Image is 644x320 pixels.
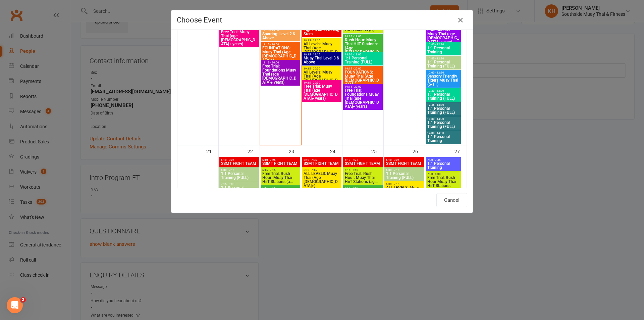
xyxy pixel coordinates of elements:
span: Fight Team & Rising Stars [303,28,340,36]
span: 6:30 - 7:15 [303,169,340,172]
div: 24 [330,145,342,156]
span: 19:15 - 20:00 [344,85,381,88]
span: 19:15 - 20:00 [303,67,340,70]
span: 6:15 - 7:10 [344,187,381,190]
span: FOUNDATIONS: Muay Thai (Age [DEMOGRAPHIC_DATA]+) [344,70,381,86]
span: 6:30 - 7:15 [221,169,258,172]
span: 6:15 - 7:15 [262,187,299,190]
span: SSMT FIGHT TEAM [303,162,340,166]
div: 22 [248,145,260,156]
span: Free Trial: Foundations Muay Thai (age [DEMOGRAPHIC_DATA]+ years) [427,24,460,44]
span: 7:15 - 8:00 [221,183,258,186]
span: 18:15 - 19:00 [262,29,299,32]
span: 6:15 - 7:10 [344,169,381,172]
span: 1:1 Personal Training (FULL) [221,186,258,194]
div: 21 [206,145,218,156]
span: Free Trial: Rush Hour: Muay Thai HiiT Stations (ag... [344,172,381,184]
h4: Choose Event [177,16,467,24]
span: Free Trial: Muay Thai (age [DEMOGRAPHIC_DATA]+ years) [221,30,258,46]
span: 1:1 Personal Training [427,135,460,143]
span: 6:10 - 7:25 [262,158,299,162]
span: 7:00 - 8:00 [427,173,460,176]
span: 19:15 - 20:00 [262,61,299,64]
span: 1:1 Personal Training (FULL) [221,172,258,180]
span: Free Trial: Rush Hour: Muay Thai HiiT Stations (a... [262,172,299,184]
span: FOUNDATIONS: Muay Thai (Age [DEMOGRAPHIC_DATA]+) [262,46,299,62]
button: Cancel [436,193,467,207]
span: 6:10 - 7:25 [303,158,340,162]
span: 12:00 - 12:30 [427,71,460,74]
span: Muay Thai Level 3 & Above [303,56,340,64]
span: 12:45 - 13:30 [427,103,460,106]
span: Free Trial: Foundations Muay Thai (age [DEMOGRAPHIC_DATA]+ years) [262,64,299,84]
span: 18:15 - 19:15 [303,53,340,56]
span: Sensory Friendly Tigers Muay Thai (5-11) [427,74,460,86]
button: Close [455,15,466,26]
div: 25 [371,145,383,156]
div: 27 [454,145,467,156]
span: 19:15 - 20:00 [262,43,299,46]
span: 19:15 - 20:00 [303,81,340,84]
span: All Levels: Muay Thai (Age [DEMOGRAPHIC_DATA]+) [303,42,340,58]
span: 6:30 - 7:15 [386,169,423,172]
span: 13:30 - 14:00 [427,118,460,121]
span: 7:00 - 7:45 [427,158,460,162]
span: 6:10 - 7:25 [221,158,258,162]
span: 14:00 - 14:30 [427,132,460,135]
span: Free Trial: Foundations Muay Thai (age [DEMOGRAPHIC_DATA]+ years) [344,88,381,108]
span: Rush Hour: Muay Thai HIIT Stations: (Age [DEMOGRAPHIC_DATA]+) [344,38,381,58]
span: 19:15 - 20:00 [344,67,381,70]
span: Free Trial: Muay Thai (age [DEMOGRAPHIC_DATA]+ years) [303,84,340,100]
span: 6:10 - 7:25 [344,158,381,162]
span: All Levels: Muay Thai (Age [DEMOGRAPHIC_DATA]+) [303,70,340,86]
span: 1:1 Personal Training (FULL) [344,56,381,64]
span: SSMT FIGHT TEAM [221,162,258,166]
span: 18:15 - 19:00 [344,35,381,38]
span: 6:30 - 7:15 [386,183,423,186]
span: 12:30 - 13:00 [427,89,460,92]
span: 1:1 Personal Training (FULL) [427,106,460,115]
span: 18:30 - 19:00 [344,53,381,56]
span: Sparring: Level 2 & Above [262,32,299,40]
span: 1:1 Personal Training (FULL) [427,92,460,100]
span: 1:1 Personal Training (FULL) [427,121,460,129]
span: SSMT FIGHT TEAM [344,162,381,166]
div: 23 [289,145,301,156]
iframe: Intercom live chat [7,297,23,313]
span: 1:1 Personal Training (FULL) [386,172,423,180]
span: 1:1 Personal Training [427,162,460,170]
span: ALL LEVELS: Muay Thai (Age [DEMOGRAPHIC_DATA]+) [303,172,340,188]
span: 11:45 - 12:30 [427,43,460,46]
span: SSMT FIGHT TEAM [386,162,423,166]
div: 26 [413,145,425,156]
span: ALL LEVELS: Muay Thai (Age [DEMOGRAPHIC_DATA]+) [386,186,423,202]
span: 6:15 - 7:15 [262,169,299,172]
span: 1:1 Personal Training (FULL) [427,60,460,68]
span: 2 [20,297,26,303]
span: SSMT FIGHT TEAM [262,162,299,166]
span: 11:45 - 12:30 [427,57,460,60]
span: Free Trial: Rush Hour: Muay Thai HIIT Stations (ag... [344,20,381,32]
span: 1:1 Personal Training [427,46,460,54]
span: Free Trial: Rush Hour Muay Thai HiiT Stations (age... [427,176,460,192]
span: 6:10 - 7:25 [386,158,423,162]
span: 18:15 - 19:10 [303,39,340,42]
